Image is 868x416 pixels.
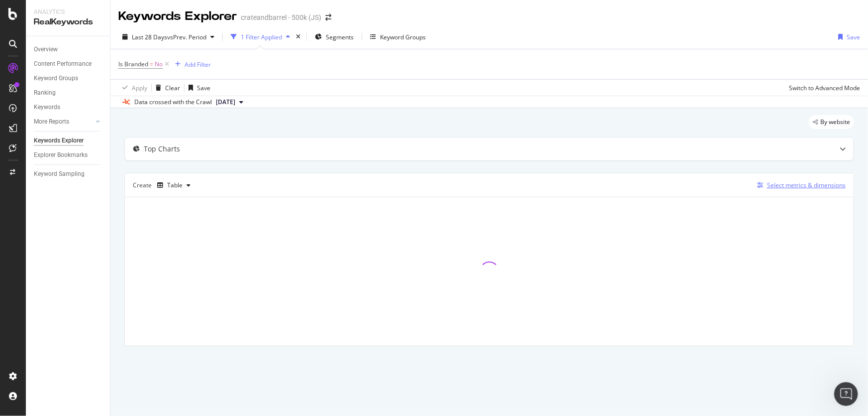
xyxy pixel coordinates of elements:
div: Explorer Bookmarks [34,150,88,160]
button: Segments [311,29,358,45]
div: arrow-right-arrow-left [325,14,331,21]
div: Analytics [34,8,102,16]
div: Save [197,84,210,92]
div: Content Performance [34,59,92,69]
span: Last 28 Days [132,33,167,41]
button: Save [185,80,210,96]
a: Keyword Sampling [34,169,103,179]
div: Add Filter [185,60,211,69]
div: Create [133,177,194,193]
a: More Reports [34,117,93,127]
span: vs Prev. Period [167,33,206,41]
button: Apply [118,80,147,96]
div: Apply [132,84,147,92]
div: crateandbarrel - 500k (JS) [241,12,321,22]
a: Content Performance [34,59,103,69]
div: 1 Filter Applied [241,33,282,41]
div: Ranking [34,88,56,98]
div: Save [847,33,860,41]
div: RealKeywords [34,16,102,28]
button: Save [834,29,860,45]
div: Keyword Sampling [34,169,85,179]
a: Ranking [34,88,103,98]
button: Add Filter [171,58,211,70]
a: Keywords Explorer [34,136,103,146]
a: Explorer Bookmarks [34,150,103,160]
div: Overview [34,44,58,55]
div: Clear [165,84,180,92]
div: Data crossed with the Crawl [134,98,212,107]
div: legacy label [809,115,854,129]
span: 2025 Sep. 1st [216,98,235,107]
span: Segments [326,33,354,41]
div: Switch to Advanced Mode [789,84,860,92]
div: Keywords Explorer [118,8,237,25]
div: Keyword Groups [34,73,78,84]
button: Keyword Groups [366,29,430,45]
span: By website [820,119,850,125]
button: [DATE] [212,96,247,108]
div: Keyword Groups [380,33,426,41]
div: More Reports [34,117,69,127]
a: Keyword Groups [34,73,103,84]
div: Select metrics & dimensions [767,181,846,189]
div: Keywords Explorer [34,136,84,146]
div: Table [167,182,183,188]
a: Overview [34,44,103,55]
a: Keywords [34,102,103,113]
iframe: Intercom live chat [834,382,858,406]
span: No [155,57,163,71]
div: Top Charts [144,144,180,154]
button: Select metrics & dimensions [753,179,846,191]
div: times [294,32,302,42]
span: Is Branded [118,60,148,68]
button: Table [153,177,194,193]
button: 1 Filter Applied [227,29,294,45]
div: Keywords [34,102,60,113]
button: Last 28 DaysvsPrev. Period [118,29,218,45]
span: = [150,60,153,68]
button: Clear [152,80,180,96]
button: Switch to Advanced Mode [785,80,860,96]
